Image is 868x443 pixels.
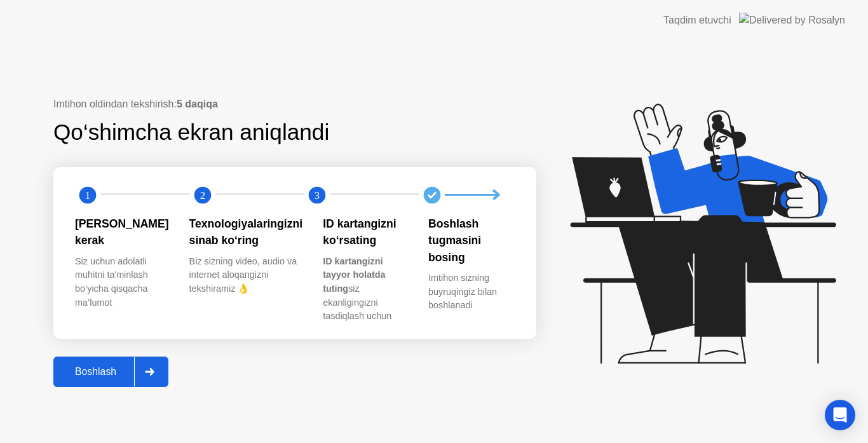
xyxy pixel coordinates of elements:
div: Siz uchun adolatli muhitni ta'minlash bo‘yicha qisqacha ma’lumot [75,255,169,310]
div: Imtihon sizning buyruqingiz bilan boshlanadi [428,271,513,313]
img: Delivered by Rosalyn [739,13,845,27]
b: 5 daqiqa [177,99,218,109]
div: Texnologiyalaringizni sinab ko‘ring [189,215,303,249]
div: [PERSON_NAME] kerak [75,215,169,249]
div: Boshlash [57,366,134,378]
b: ID kartangizni tayyor holatda tuting [323,256,385,294]
div: Qo‘shimcha ekran aniqlandi [53,116,501,149]
div: Open Intercom Messenger [825,400,855,430]
text: 3 [315,189,320,201]
div: Imtihon oldindan tekshirish: [53,97,536,112]
div: siz ekanligingizni tasdiqlash uchun [323,255,408,324]
div: Taqdim etuvchi [663,13,731,28]
div: ID kartangizni ko‘rsating [323,215,408,249]
button: Boshlash [53,357,168,387]
text: 1 [85,189,90,201]
text: 2 [200,189,205,201]
div: Biz sizning video, audio va internet aloqangizni tekshiramiz 👌 [189,255,303,296]
div: Boshlash tugmasini bosing [428,215,513,266]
